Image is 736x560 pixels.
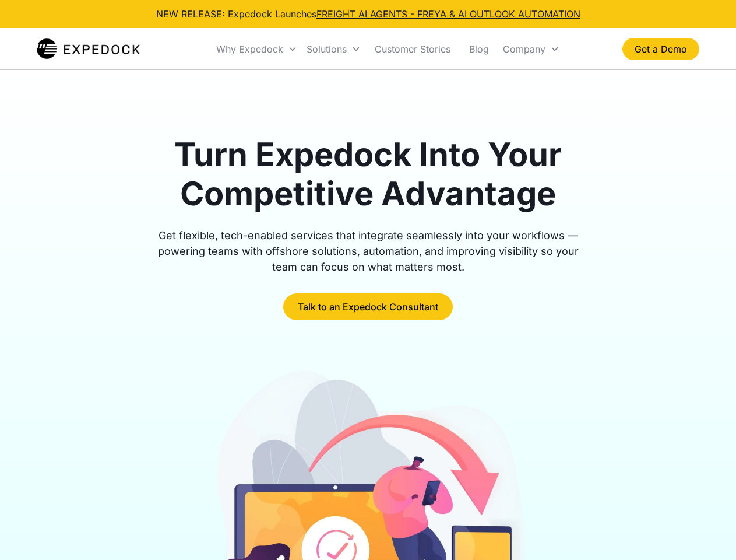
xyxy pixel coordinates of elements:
[37,37,140,61] img: Expedock Logo
[316,8,580,20] a: FREIGHT AI AGENTS - FREYA & AI OUTLOOK AUTOMATION
[498,29,564,69] div: Company
[678,504,736,560] iframe: Chat Widget
[307,43,347,55] div: Solutions
[365,29,460,69] a: Customer Stories
[302,29,365,69] div: Solutions
[216,43,283,55] div: Why Expedock
[37,37,140,61] a: home
[460,29,498,69] a: Blog
[283,293,453,320] a: Talk to an Expedock Consultant
[212,29,302,69] div: Why Expedock
[622,38,699,60] a: Get a Demo
[145,135,592,213] h1: Turn Expedock Into Your Competitive Advantage
[156,7,580,21] div: NEW RELEASE: Expedock Launches
[145,228,592,275] div: Get flexible, tech-enabled services that integrate seamlessly into your workflows — powering team...
[503,43,545,55] div: Company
